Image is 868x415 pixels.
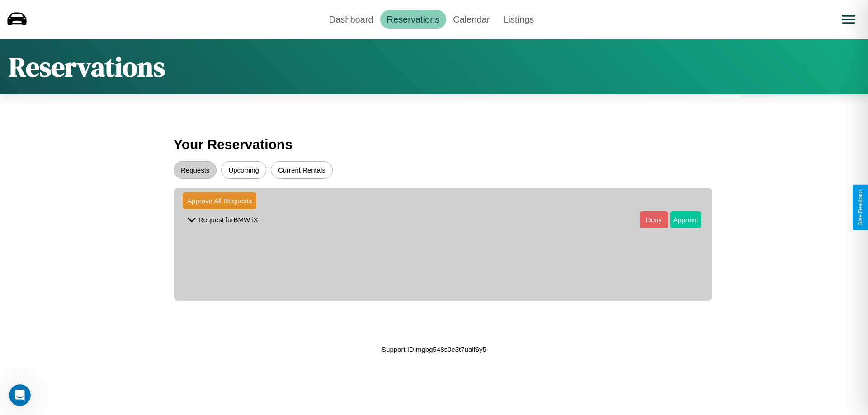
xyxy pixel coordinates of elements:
a: Reservations [380,10,447,29]
h1: Reservations [9,48,165,85]
button: Approve All Requests [183,192,256,209]
button: Requests [174,161,217,179]
button: Current Rentals [271,161,333,179]
a: Dashboard [322,10,380,29]
h3: Your Reservations [174,132,694,157]
p: Request for BMW iX [198,214,258,226]
p: Support ID: mgbg548s0e3t7ualf6y5 [382,343,486,355]
a: Listings [496,10,541,29]
iframe: Intercom live chat [9,384,31,406]
button: Deny [640,211,668,228]
div: Give Feedback [857,189,863,226]
a: Calendar [446,10,496,29]
button: Upcoming [221,161,266,179]
button: Open menu [836,7,861,32]
button: Approve [670,211,701,228]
